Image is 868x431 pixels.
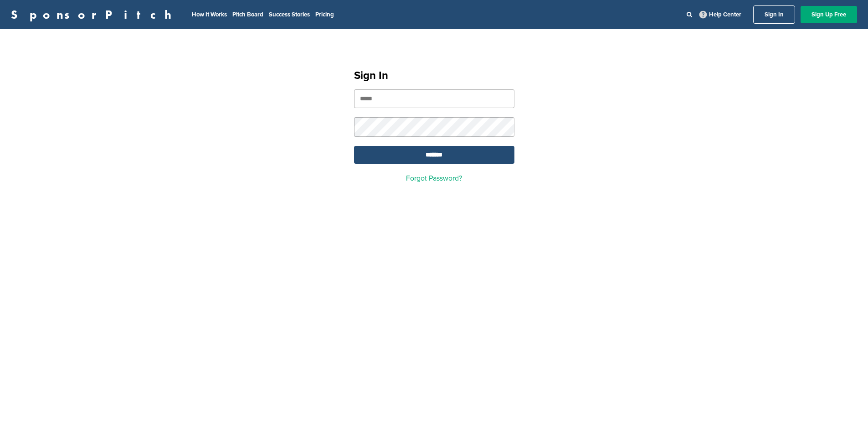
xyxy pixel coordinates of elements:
a: Success Stories [269,11,310,18]
a: Pricing [315,11,334,18]
a: Help Center [698,9,743,20]
h1: Sign In [354,68,514,84]
a: Pitch Board [232,11,263,18]
a: SponsorPitch [11,9,177,21]
a: Sign Up Free [801,6,857,23]
a: Forgot Password? [406,174,462,183]
a: Sign In [753,5,795,24]
a: How It Works [192,11,227,18]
